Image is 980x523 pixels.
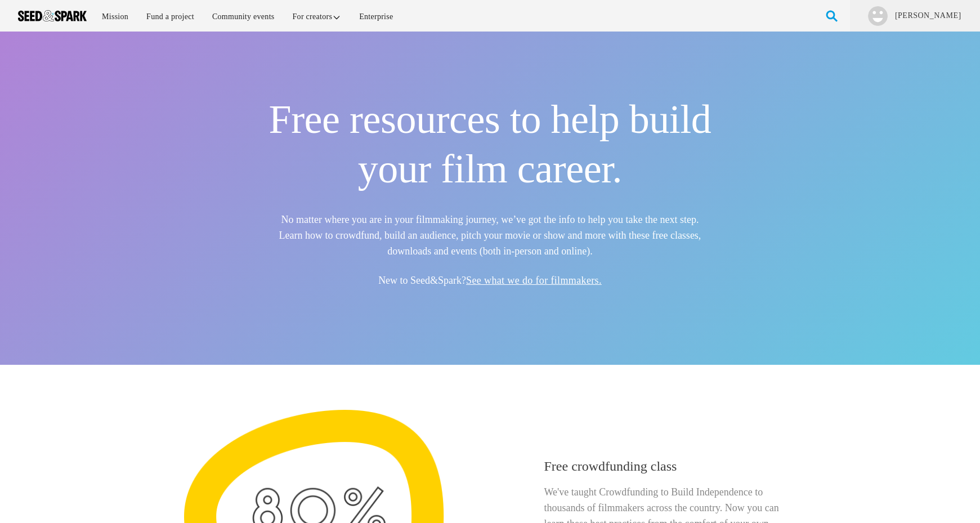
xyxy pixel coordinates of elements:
[138,5,202,29] a: Fund a project
[18,10,87,21] img: Seed amp; Spark
[269,212,711,259] h5: No matter where you are in your filmmaking journey, we’ve got the info to help you take the next ...
[285,5,350,29] a: For creators
[94,5,136,29] a: Mission
[204,5,283,29] a: Community events
[894,10,962,21] a: [PERSON_NAME]
[466,275,602,286] a: See what we do for filmmakers.
[868,6,888,26] img: user.png
[269,95,711,194] h1: Free resources to help build your film career.
[269,272,711,288] h5: New to Seed&Spark?
[544,457,796,475] h4: Free crowdfunding class
[351,5,401,29] a: Enterprise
